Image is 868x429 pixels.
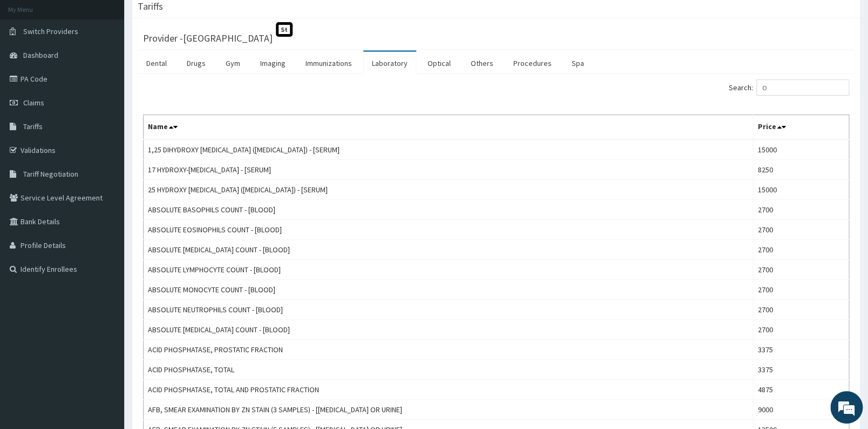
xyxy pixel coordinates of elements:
a: Spa [563,52,593,75]
a: Gym [217,52,249,75]
td: ACID PHOSPHATASE, TOTAL [144,360,753,380]
a: Imaging [252,52,294,75]
td: 2700 [753,200,849,220]
td: 9000 [753,400,849,420]
a: Immunizations [297,52,361,75]
td: ABSOLUTE MONOCYTE COUNT - [BLOOD] [144,280,753,300]
img: d_794563401_company_1708531726252_794563401 [20,54,44,81]
span: Switch Providers [23,26,78,36]
td: 15000 [753,139,849,160]
td: ABSOLUTE [MEDICAL_DATA] COUNT - [BLOOD] [144,320,753,340]
td: ABSOLUTE NEUTROPHILS COUNT - [BLOOD] [144,300,753,320]
td: 25 HYDROXY [MEDICAL_DATA] ([MEDICAL_DATA]) - [SERUM] [144,180,753,200]
textarea: Type your message and hit 'Enter' [5,295,206,333]
a: Optical [419,52,459,75]
td: 1,25 DIHYDROXY [MEDICAL_DATA] ([MEDICAL_DATA]) - [SERUM] [144,139,753,160]
td: 2700 [753,220,849,240]
span: We're online! [63,136,149,245]
td: 3375 [753,360,849,380]
a: Dental [138,52,175,75]
span: Claims [23,98,44,108]
label: Search: [729,79,849,96]
td: 15000 [753,180,849,200]
td: AFB, SMEAR EXAMINATION BY ZN STAIN (3 SAMPLES) - [[MEDICAL_DATA] OR URINE] [144,400,753,420]
div: Chat with us now [56,61,181,75]
td: ABSOLUTE EOSINOPHILS COUNT - [BLOOD] [144,220,753,240]
a: Laboratory [363,52,416,75]
td: 4875 [753,380,849,400]
td: 2700 [753,320,849,340]
td: ACID PHOSPHATASE, TOTAL AND PROSTATIC FRACTION [144,380,753,400]
td: 2700 [753,260,849,280]
td: ACID PHOSPHATASE, PROSTATIC FRACTION [144,340,753,360]
th: Price [753,115,849,140]
input: Search: [756,79,849,96]
h3: Provider - [GEOGRAPHIC_DATA] [143,33,273,43]
a: Others [462,52,502,75]
h3: Tariffs [138,2,163,11]
a: Drugs [178,52,214,75]
td: 3375 [753,340,849,360]
a: Procedures [505,52,560,75]
div: Minimize live chat window [177,5,203,31]
span: Tariff Negotiation [23,169,78,179]
td: ABSOLUTE BASOPHILS COUNT - [BLOOD] [144,200,753,220]
span: St [276,22,293,37]
td: 2700 [753,280,849,300]
td: 8250 [753,160,849,180]
td: 2700 [753,300,849,320]
th: Name [144,115,753,140]
span: Tariffs [23,122,43,131]
span: Dashboard [23,50,58,60]
td: ABSOLUTE [MEDICAL_DATA] COUNT - [BLOOD] [144,240,753,260]
td: ABSOLUTE LYMPHOCYTE COUNT - [BLOOD] [144,260,753,280]
td: 2700 [753,240,849,260]
td: 17 HYDROXY-[MEDICAL_DATA] - [SERUM] [144,160,753,180]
